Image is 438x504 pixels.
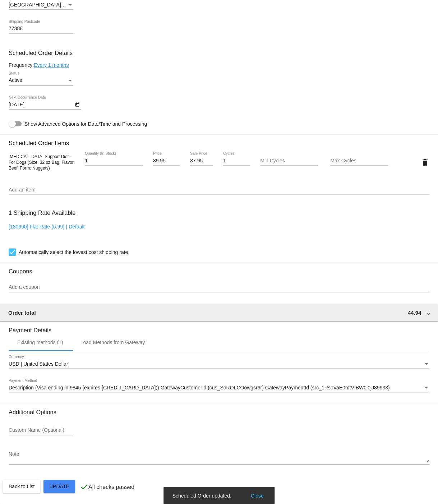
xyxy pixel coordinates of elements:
simple-snack-bar: Scheduled Order updated. [172,492,266,499]
input: Min Cycles [260,158,318,163]
input: Quantity (In Stock) [85,158,143,163]
h3: Scheduled Order Items [9,134,429,146]
button: Close [249,492,266,499]
span: USD | United States Dollar [9,361,68,366]
h3: Scheduled Order Details [9,50,429,56]
input: Max Cycles [330,158,388,163]
span: Show Advanced Options for Date/Time and Processing [24,120,147,127]
span: Description (Visa ending in 9845 (expires [CREDIT_CARD_DATA])) GatewayCustomerId (cus_SoROLCOowgs... [9,384,389,390]
h3: Payment Details [9,321,429,333]
mat-select: Currency [9,361,429,367]
div: Existing methods (1) [17,339,63,345]
span: Active [9,77,22,83]
input: Shipping Postcode [9,26,73,32]
input: Next Occurrence Date [9,102,73,107]
span: 44.94 [407,309,421,315]
a: [180690] Flat Rate (6.99) | Default [9,223,84,229]
span: Order total [8,309,36,315]
input: Cycles [223,158,250,163]
span: Back to List [9,483,34,489]
span: Automatically select the lowest cost shipping rate [19,248,128,256]
div: Frequency: [9,62,429,68]
input: Add a coupon [9,284,429,290]
mat-select: Payment Method [9,385,429,390]
button: Update [43,480,75,493]
mat-icon: delete [421,158,429,166]
p: All checks passed [88,484,134,490]
input: Add an item [9,187,429,193]
button: Open calendar [73,100,81,108]
mat-select: Shipping State [9,2,73,8]
h3: Additional Options [9,408,429,415]
input: Custom Name (Optional) [9,427,73,433]
mat-icon: check [80,482,88,491]
span: [GEOGRAPHIC_DATA] | [US_STATE] [9,2,93,8]
mat-select: Status [9,78,73,83]
span: [MEDICAL_DATA] Support Diet - For Dogs (Size: 32 oz Bag, Flavor: Beef, Form: Nuggets) [9,154,75,170]
button: Back to List [3,480,40,493]
span: Update [49,483,69,489]
div: Load Methods from Gateway [80,339,145,345]
input: Sale Price [190,158,213,163]
a: Every 1 months [34,62,69,68]
h3: Coupons [9,262,429,274]
h3: 1 Shipping Rate Available [9,205,75,220]
input: Price [153,158,180,163]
